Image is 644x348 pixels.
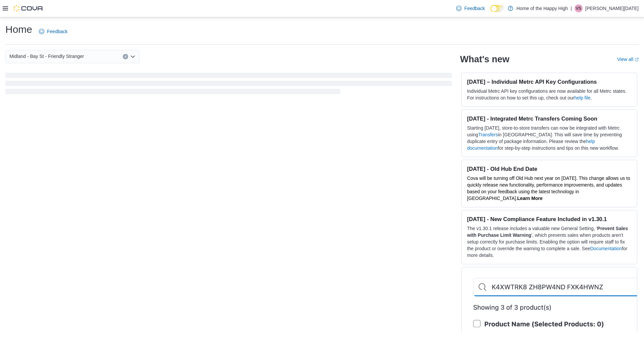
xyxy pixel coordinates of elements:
p: [PERSON_NAME][DATE] [585,4,639,12]
button: Open list of options [130,54,136,59]
span: Midland - Bay St - Friendly Stranger [9,52,84,60]
h3: [DATE] - Integrated Metrc Transfers Coming Soon [467,115,632,122]
a: View allExternal link [617,57,639,62]
a: Feedback [453,2,487,15]
p: Individual Metrc API key configurations are now available for all Metrc states. For instructions ... [467,88,632,101]
p: Starting [DATE], store-to-store transfers can now be integrated with Metrc using in [GEOGRAPHIC_D... [467,125,632,151]
p: Home of the Happy High [517,4,568,12]
a: help file [574,95,590,100]
h3: [DATE] – Individual Metrc API Key Configurations [467,78,632,85]
input: Dark Mode [490,5,504,12]
a: Learn More [517,196,542,201]
span: VS [576,4,581,12]
span: Dark Mode [490,12,491,12]
button: Clear input [123,54,128,59]
a: help documentation [467,139,595,151]
svg: External link [635,58,639,62]
a: Documentation [590,246,622,251]
span: Cova will be turning off Old Hub next year on [DATE]. This change allows us to quickly release ne... [467,176,630,201]
img: Cova [13,5,44,12]
div: Vincent Sunday [575,4,583,12]
span: Feedback [47,28,67,35]
h3: [DATE] - Old Hub End Date [467,165,632,172]
p: The v1.30.1 release includes a valuable new General Setting, ' ', which prevents sales when produ... [467,225,632,259]
a: Transfers [478,132,498,137]
h3: [DATE] - New Compliance Feature Included in v1.30.1 [467,216,632,222]
span: Feedback [464,5,485,12]
h1: Home [5,23,32,36]
strong: Prevent Sales with Purchase Limit Warning [467,226,628,238]
a: Feedback [36,25,70,38]
p: | [571,4,572,12]
h2: What's new [460,54,509,65]
span: Loading [5,74,452,95]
